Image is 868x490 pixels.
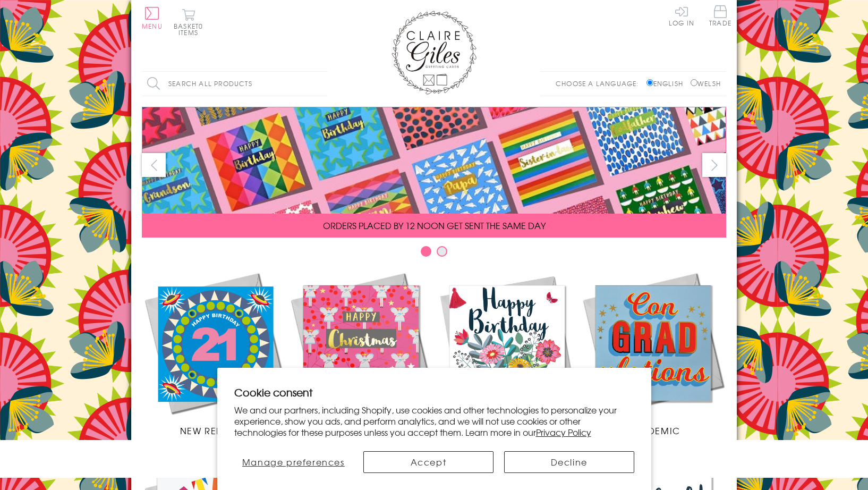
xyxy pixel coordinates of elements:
[142,21,163,31] span: Menu
[234,451,353,473] button: Manage preferences
[142,270,288,437] a: New Releases
[556,79,644,88] p: Choose a language:
[142,7,163,29] button: Menu
[709,5,731,28] a: Trade
[178,21,203,37] span: 0 items
[536,426,591,438] a: Privacy Policy
[234,385,634,400] h2: Cookie consent
[242,455,345,468] span: Manage preferences
[646,79,688,88] label: English
[142,153,166,177] button: prev
[691,79,697,86] input: Welsh
[702,153,726,177] button: next
[363,451,493,473] button: Accept
[580,270,726,437] a: Academic
[626,424,680,437] span: Academic
[323,219,546,232] span: ORDERS PLACED BY 12 NOON GET SENT THE SAME DAY
[691,79,721,88] label: Welsh
[646,79,653,86] input: English
[434,270,580,437] a: Birthdays
[317,72,328,96] input: Search
[234,404,634,437] p: We and our partners, including Shopify, use cookies and other technologies to personalize your ex...
[142,246,726,262] div: Carousel Pagination
[142,72,328,96] input: Search all products
[180,424,250,437] span: New Releases
[174,9,203,36] button: Basket0 items
[392,11,476,95] img: Claire Giles Greetings Cards
[709,5,731,26] span: Trade
[504,451,634,473] button: Decline
[288,270,434,437] a: Christmas
[421,246,431,257] button: Carousel Page 1 (Current Slide)
[669,5,694,26] a: Log In
[437,246,447,257] button: Carousel Page 2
